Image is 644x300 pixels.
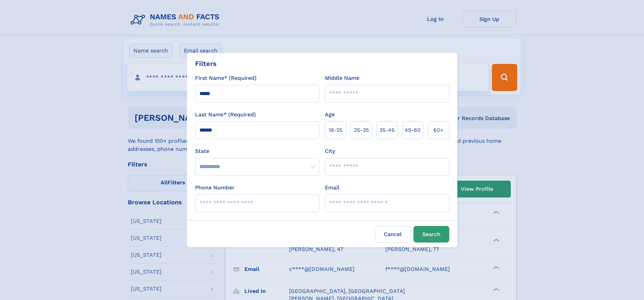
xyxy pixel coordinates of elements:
[195,111,256,119] label: Last Name* (Required)
[195,147,319,155] label: State
[325,111,335,119] label: Age
[433,126,444,134] span: 60+
[405,126,421,134] span: 45‑60
[325,74,359,82] label: Middle Name
[195,184,235,192] label: Phone Number
[325,184,339,192] label: Email
[325,147,335,155] label: City
[379,126,395,134] span: 35‑45
[195,74,257,82] label: First Name* (Required)
[375,226,411,243] label: Cancel
[195,59,217,69] div: Filters
[329,126,342,134] span: 18‑25
[413,226,449,243] button: Search
[354,126,369,134] span: 25‑35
